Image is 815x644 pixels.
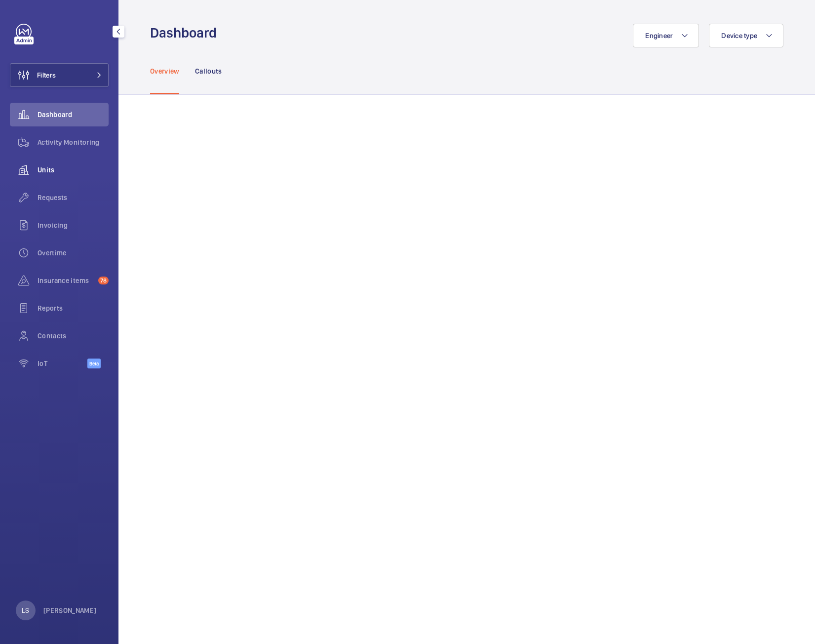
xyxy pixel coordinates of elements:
[709,24,783,47] button: Device type
[633,24,699,47] button: Engineer
[38,331,109,341] span: Contacts
[150,24,223,42] h1: Dashboard
[38,248,109,258] span: Overtime
[721,32,757,40] span: Device type
[38,359,87,368] span: IoT
[195,66,222,76] p: Callouts
[87,359,101,368] span: Beta
[38,110,109,120] span: Dashboard
[38,193,109,202] span: Requests
[22,605,29,615] p: LS
[37,70,56,80] span: Filters
[38,220,109,230] span: Invoicing
[10,63,109,87] button: Filters
[38,276,94,285] span: Insurance items
[38,165,109,175] span: Units
[98,277,109,284] span: 78
[38,137,109,147] span: Activity Monitoring
[645,32,673,40] span: Engineer
[38,303,109,313] span: Reports
[43,605,97,615] p: [PERSON_NAME]
[150,66,179,76] p: Overview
